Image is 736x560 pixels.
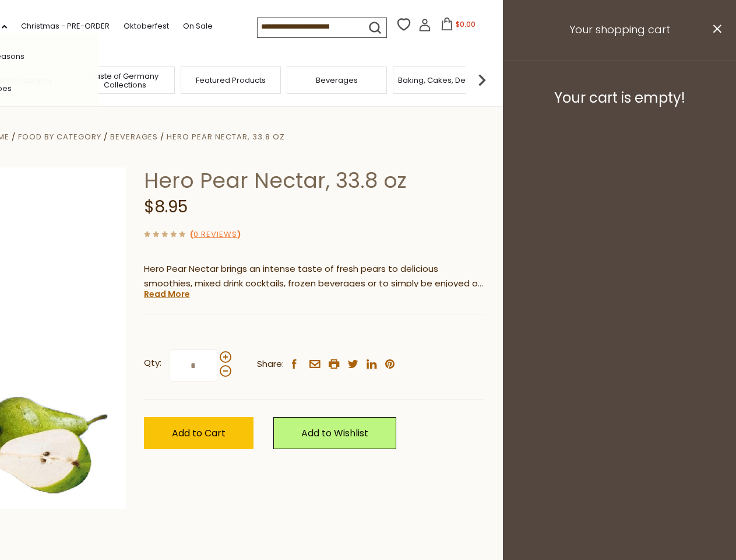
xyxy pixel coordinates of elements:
[124,20,169,33] a: Oktoberfest
[193,229,237,241] a: 0 Reviews
[398,76,488,85] a: Baking, Cakes, Desserts
[144,195,188,218] span: $8.95
[78,72,171,89] a: Taste of Germany Collections
[167,131,285,142] a: Hero Pear Nectar, 33.8 oz
[196,76,266,85] a: Featured Products
[273,417,396,449] a: Add to Wishlist
[470,68,494,92] img: next arrow
[144,262,485,291] p: Hero Pear Nectar brings an intense taste of fresh pears to delicious smoothies, mixed drink cockt...
[170,349,217,381] input: Qty:
[172,426,226,440] span: Add to Cart
[456,19,476,29] span: $0.00
[316,76,358,85] a: Beverages
[18,131,101,142] a: Food By Category
[110,131,158,142] a: Beverages
[190,229,241,240] span: ( )
[21,20,110,33] a: Christmas - PRE-ORDER
[257,357,284,372] span: Share:
[144,288,190,300] a: Read More
[434,17,483,35] button: $0.00
[144,417,253,449] button: Add to Cart
[144,356,161,370] strong: Qty:
[517,89,721,107] h3: Your cart is empty!
[144,167,485,194] h1: Hero Pear Nectar, 33.8 oz
[183,20,213,33] a: On Sale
